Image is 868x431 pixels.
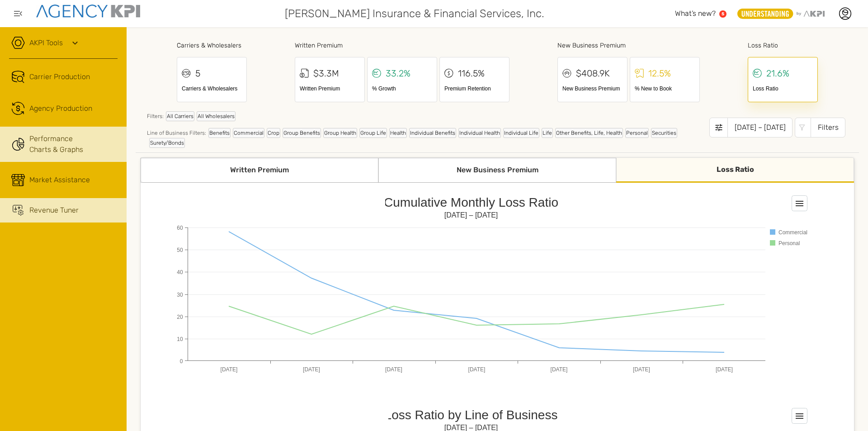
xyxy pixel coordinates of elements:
div: 5 [195,66,200,80]
div: 21.6% [766,66,789,80]
text: 0 [180,358,183,365]
div: Line of Business Filters: [147,128,709,148]
div: New Business Premium [557,41,700,50]
text: Personal [778,240,800,246]
div: All Wholesalers [197,111,236,121]
div: Surety/Bonds [149,138,185,148]
a: AKPI Tools [29,38,63,48]
button: [DATE] – [DATE] [709,118,793,137]
img: agencykpi-logo-550x69-2d9e3fa8.png [36,5,140,18]
div: 12.5% [648,66,671,80]
span: Carrier Production [29,71,90,82]
text: 50 [177,247,183,253]
text: [DATE] [633,366,650,373]
div: Agency Production [29,103,92,114]
text: [DATE] [551,366,568,373]
div: Group Benefits [283,128,321,138]
text: 40 [177,269,183,275]
text: [DATE] [303,366,320,373]
text: [DATE] [716,366,733,373]
div: Market Assistance [29,175,90,185]
a: 5 [719,10,726,18]
div: Premium Retention [444,85,505,93]
span: What’s new? [675,9,716,18]
div: Health [389,128,407,138]
div: Filters [811,118,845,137]
div: Securities [651,128,677,138]
div: Individual Life [503,128,539,138]
div: Other Benefits, Life, Health [555,128,623,138]
div: Written Premium [295,41,509,50]
text: 10 [177,336,183,342]
div: % Growth [372,85,432,93]
text: Commercial [778,229,807,236]
text: [DATE] – [DATE] [444,211,498,219]
div: Benefits [208,128,231,138]
div: $3.3M [313,66,339,80]
div: $408.9K [576,66,610,80]
div: Loss Ratio [748,41,818,50]
text: 20 [177,314,183,320]
div: 33.2% [386,66,410,80]
div: 116.5% [458,66,485,80]
div: Personal [625,128,649,138]
div: Loss Ratio [753,85,813,93]
button: Filters [795,118,845,137]
div: Individual Benefits [409,128,456,138]
text: [DATE] [221,366,238,373]
text: 5 [722,11,724,16]
div: [DATE] – [DATE] [727,118,793,137]
div: Individual Health [458,128,501,138]
div: Loss Ratio [616,158,854,183]
div: All Carriers [166,111,194,121]
div: New Business Premium [562,85,623,93]
text: [DATE] [385,366,402,373]
text: Cumulative Monthly Loss Ratio [384,195,558,209]
div: Written Premium [141,158,378,183]
text: Loss Ratio by Line of Business [384,408,557,422]
div: Carriers & Wholesalers [177,41,247,50]
div: Written Premium [300,85,360,93]
text: 30 [177,292,183,298]
div: Carriers & Wholesalers [182,85,242,93]
div: New Business Premium [378,158,616,183]
div: Revenue Tuner [29,205,79,216]
div: Group Life [359,128,387,138]
text: [DATE] [468,366,486,373]
div: Crop [267,128,280,138]
span: [PERSON_NAME] Insurance & Financial Services, Inc. [285,5,544,22]
div: Commercial [233,128,264,138]
div: Life [542,128,553,138]
div: % New to Book [635,85,695,93]
div: Group Health [323,128,357,138]
text: 60 [177,225,183,231]
div: Filters: [147,111,709,126]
